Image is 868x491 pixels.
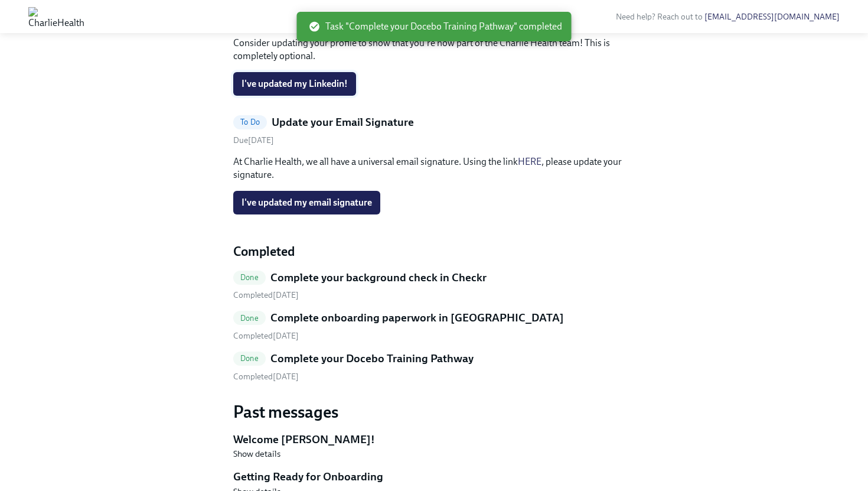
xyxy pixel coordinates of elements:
span: Done [233,314,266,323]
a: DoneComplete onboarding paperwork in [GEOGRAPHIC_DATA] Completed[DATE] [233,310,635,342]
h3: Past messages [233,401,635,422]
span: I've updated my email signature [242,197,372,209]
h4: Completed [233,243,635,261]
h5: Complete onboarding paperwork in [GEOGRAPHIC_DATA] [270,310,564,326]
a: DoneComplete your Docebo Training Pathway Completed[DATE] [233,351,635,382]
button: I've updated my email signature [233,191,380,214]
button: Show details [233,448,280,460]
a: HERE [518,156,541,167]
span: Tuesday, August 5th 2025, 4:32 pm [233,290,299,300]
h5: Getting Ready for Onboarding [233,469,635,485]
h5: Complete your Docebo Training Pathway [270,351,474,366]
span: Done [233,273,266,282]
img: CharlieHealth [28,7,84,26]
span: Need help? Reach out to [616,12,840,22]
p: At Charlie Health, we all have a universal email signature. Using the link , please update your s... [233,155,635,181]
span: Monday, August 25th 2025, 6:04 pm [233,372,299,382]
span: Saturday, August 30th 2025, 10:00 am [233,135,274,145]
h5: Welcome [PERSON_NAME]! [233,432,635,447]
a: [EMAIL_ADDRESS][DOMAIN_NAME] [704,12,840,22]
a: To DoUpdate your Email SignatureDue[DATE] [233,115,635,146]
span: Done [233,354,266,363]
button: I've updated my Linkedin! [233,72,356,96]
h5: Update your Email Signature [272,115,414,130]
span: Task "Complete your Docebo Training Pathway" completed [309,20,562,33]
span: Monday, August 25th 2025, 6:04 pm [233,331,299,341]
a: DoneComplete your background check in Checkr Completed[DATE] [233,270,635,301]
span: To Do [233,118,267,126]
p: Consider updating your profile to show that you're now part of the Charlie Health team! This is c... [233,37,635,63]
span: I've updated my Linkedin! [242,78,348,90]
h5: Complete your background check in Checkr [270,270,487,285]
